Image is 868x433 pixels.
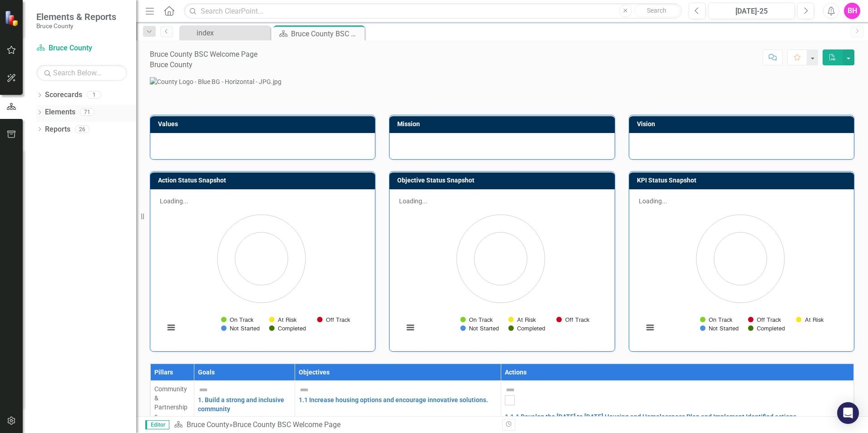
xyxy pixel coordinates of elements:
[154,368,190,377] div: Pillars
[36,65,127,81] input: Search Below...
[80,108,94,116] div: 71
[198,384,209,395] img: Not Defined
[36,11,116,22] span: Elements & Reports
[711,6,792,17] div: [DATE]-25
[160,206,363,342] svg: Interactive chart
[5,10,20,26] img: ClearPoint Strategy
[399,206,602,342] svg: Interactive chart
[460,325,498,332] button: Show Not Started
[397,177,610,184] h3: Objective Status Snapshot
[505,384,516,395] img: Not Defined
[269,325,306,332] button: Show Completed
[700,325,738,332] button: Show Not Started
[221,316,254,323] button: Show On Track
[708,3,795,19] button: [DATE]-25
[45,124,70,135] a: Reports
[460,316,493,323] button: Show On Track
[404,321,417,334] button: View chart menu, Chart
[145,420,169,429] span: Editor
[644,321,656,334] button: View chart menu, Chart
[748,316,780,323] button: Show Off Track
[637,121,849,128] h3: Vision
[184,3,682,19] input: Search ClearPoint...
[639,197,844,206] div: Loading...
[700,316,733,323] button: Show On Track
[158,121,370,128] h3: Values
[299,396,488,403] a: 1.1 Increase housing options and encourage innovative solutions.
[36,22,116,30] small: Bruce County
[198,396,284,413] a: 1. Build a strong and inclusive community
[45,90,82,100] a: Scorecards
[160,206,365,342] div: Chart. Highcharts interactive chart.
[233,420,340,429] div: Bruce County BSC Welcome Page
[557,316,589,323] button: Show Off Track
[399,206,605,342] div: Chart. Highcharts interactive chart.
[634,5,680,17] button: Search
[508,316,536,323] button: Show At Risk
[198,368,291,377] div: Goals
[317,316,350,323] button: Show Off Track
[75,125,89,133] div: 26
[160,197,365,206] div: Loading...
[165,321,178,334] button: View chart menu, Chart
[174,420,495,430] div: »
[158,177,370,184] h3: Action Status Snapshot
[187,420,229,429] a: Bruce County
[796,316,824,323] button: Show At Risk
[637,177,849,184] h3: KPI Status Snapshot
[299,368,498,377] div: Objectives
[505,413,798,420] a: 1.1.1 Develop the [DATE] to [DATE] Housing and Homelessness Plan and Implement Identified actions.
[639,206,844,342] div: Chart. Highcharts interactive chart.
[299,384,310,395] img: Not Defined
[291,28,362,39] div: Bruce County BSC Welcome Page
[182,27,268,39] a: index
[150,60,257,70] div: Bruce County
[150,49,257,60] div: Bruce County BSC Welcome Page
[269,316,296,323] button: Show At Risk
[837,402,859,424] div: Open Intercom Messenger
[197,27,268,39] div: index
[505,368,850,377] div: Actions
[639,206,842,342] svg: Interactive chart
[748,325,785,332] button: Show Completed
[647,7,666,14] span: Search
[508,325,545,332] button: Show Completed
[399,197,605,206] div: Loading...
[397,121,610,128] h3: Mission
[501,381,854,425] td: Double-Click to Edit Right Click for Context Menu
[36,43,127,54] a: Bruce County
[844,3,860,19] button: BH
[221,325,259,332] button: Show Not Started
[150,77,854,86] img: County Logo - Blue BG - Horizontal - JPG.jpg
[154,385,187,420] span: Community & Partnerships
[87,91,101,99] div: 1
[45,107,75,118] a: Elements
